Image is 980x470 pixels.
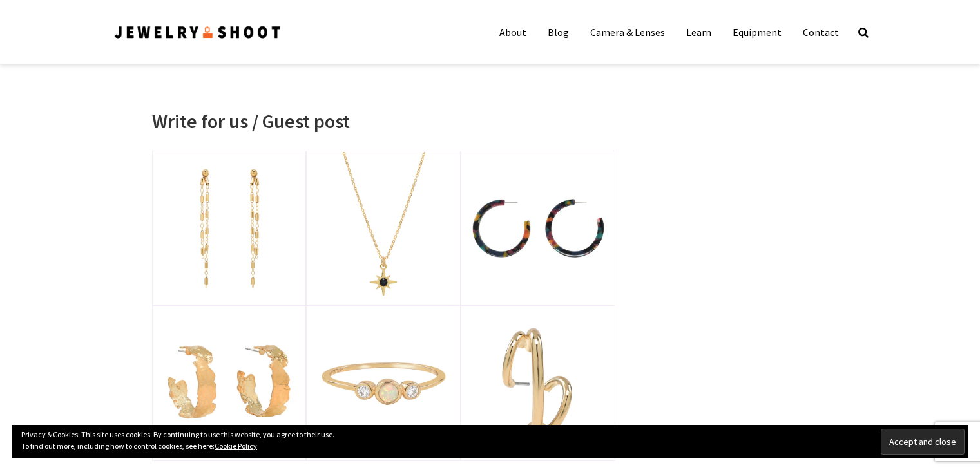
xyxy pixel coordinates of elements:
h1: Write for us / Guest post [152,109,616,133]
img: Jewelry Photographer Bay Area - San Francisco | Nationwide via Mail [113,24,282,41]
a: About [490,19,536,45]
div: Privacy & Cookies: This site uses cookies. By continuing to use this website, you agree to their ... [12,425,968,458]
a: Blog [538,19,579,45]
a: Camera & Lenses [581,19,675,45]
a: Cookie Policy [215,441,257,451]
input: Accept and close [881,429,965,455]
a: Contact [793,19,849,45]
a: Learn [677,19,721,45]
a: Equipment [723,19,791,45]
